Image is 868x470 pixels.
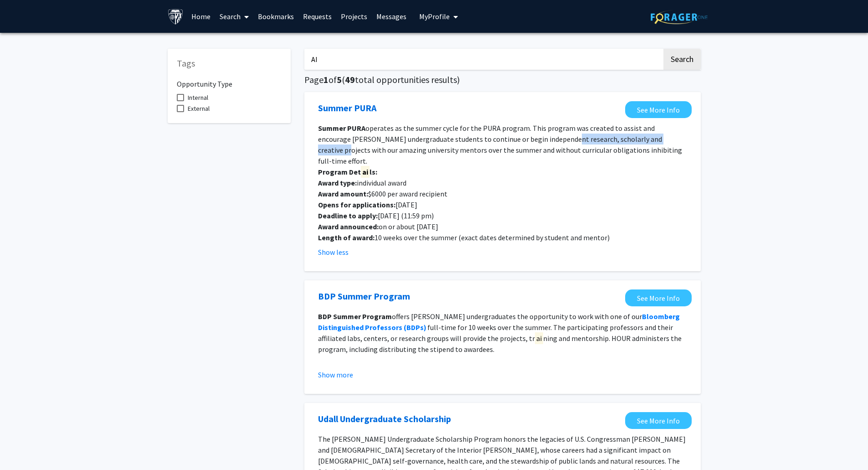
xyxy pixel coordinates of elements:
[625,289,692,306] a: Opens in a new tab
[318,289,410,303] a: Opens in a new tab
[215,0,253,32] a: Search
[318,124,682,165] span: operates as the summer cycle for the PURA program. This program was created to assist and encoura...
[361,166,370,178] mark: ai
[318,199,687,210] p: [DATE]
[345,74,355,85] span: 49
[324,74,329,85] span: 1
[419,12,450,21] span: My Profile
[318,200,395,209] strong: Opens for applications:
[318,312,392,321] strong: BDP Summer Program
[372,0,411,32] a: Messages
[318,222,379,231] strong: Award announced:
[651,10,708,24] img: ForagerOne Logo
[318,247,349,258] button: Show less
[7,429,39,463] iframe: Chat
[188,103,210,114] span: External
[187,0,215,32] a: Home
[337,74,342,85] span: 5
[318,369,353,380] button: Show more
[318,188,687,199] p: $6000 per award recipient
[168,9,184,25] img: Johns Hopkins University Logo
[177,58,282,69] h5: Tags
[304,74,701,85] h5: Page of ( total opportunities results)
[318,124,365,133] strong: Summer PURA
[318,189,368,198] strong: Award amount:
[336,0,372,32] a: Projects
[625,101,692,118] a: Opens in a new tab
[535,332,543,344] mark: ai
[304,49,662,70] input: Search Keywords
[318,221,687,232] p: on or about [DATE]
[625,412,692,429] a: Opens in a new tab
[318,311,687,355] p: offers [PERSON_NAME] undergraduates the opportunity to work with one of our full-time for 10 week...
[188,92,208,103] span: Internal
[318,233,375,242] strong: Length of award:
[318,178,357,187] strong: Award type:
[318,210,687,221] p: [DATE] (11:59 pm)
[318,232,687,243] p: 10 weeks over the summer (exact dates determined by student and mentor)
[318,166,377,178] strong: Program Det ls:
[318,412,451,426] a: Opens in a new tab
[253,0,298,32] a: Bookmarks
[177,72,282,88] h6: Opportunity Type
[318,211,378,220] strong: Deadline to apply:
[298,0,336,32] a: Requests
[663,49,701,70] button: Search
[318,101,376,115] a: Opens in a new tab
[318,177,687,188] p: individual award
